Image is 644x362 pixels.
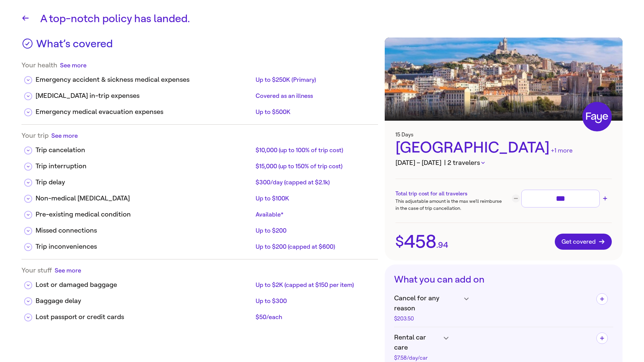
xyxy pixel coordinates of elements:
h1: A top-notch policy has landed. [40,11,623,27]
div: Lost or damaged baggageUp to $2K (capped at $150 per item) [21,275,378,291]
div: Pre-existing medical conditionAvailable* [21,204,378,220]
div: Up to $250K (Primary) [256,76,373,84]
div: $7.58 [394,355,440,361]
button: See more [55,266,81,275]
div: Non-medical [MEDICAL_DATA]Up to $100K [21,188,378,204]
button: Get covered [555,234,612,250]
div: Trip interruption$15,000 (up to 150% of trip cost) [21,156,378,172]
button: | 2 travelers [444,158,485,168]
div: Pre-existing medical condition [36,209,253,220]
div: Up to $300 [256,297,373,305]
div: Trip cancelation$10,000 (up to 100% of trip cost) [21,140,378,156]
div: Emergency accident & sickness medical expensesUp to $250K (Primary) [21,69,378,85]
div: Trip interruption [36,161,253,171]
div: Up to $200 [256,227,373,235]
div: Missed connectionsUp to $200 [21,220,378,236]
span: Get covered [561,238,605,245]
div: Emergency medical evacuation expenses [36,107,253,117]
div: Lost or damaged baggage [36,280,253,290]
button: Add [596,293,608,305]
input: Trip cost [524,193,597,204]
div: Your stuff [21,266,378,275]
div: $50/each [256,313,373,321]
div: Your health [21,61,378,69]
button: Increase trip cost [601,194,609,202]
div: +1 more [551,146,573,155]
p: This adjustable amount is the max we’ll reimburse in the case of trip cancellation. [395,198,503,212]
button: See more [51,131,78,140]
div: [MEDICAL_DATA] in-trip expenses [36,91,253,101]
div: Your trip [21,131,378,140]
span: Rental car care [394,333,440,353]
div: $15,000 (up to 150% of trip cost) [256,162,373,170]
div: Trip inconveniences [36,242,253,252]
span: 458 [404,233,436,251]
div: Up to $200 (capped at $600) [256,243,373,251]
div: Lost passport or credit cards$50/each [21,307,378,323]
h3: What’s covered [36,38,113,54]
button: Decrease trip cost [512,194,520,202]
div: Trip delay [36,177,253,187]
div: Baggage delayUp to $300 [21,291,378,307]
div: Up to $500K [256,108,373,116]
button: See more [60,61,87,69]
h4: Rental car care$7.58/day/car [394,333,448,361]
h3: What you can add on [394,274,613,285]
div: Up to $2K (capped at $150 per item) [256,281,373,289]
span: $ [395,235,404,249]
div: Missed connections [36,226,253,236]
div: Emergency accident & sickness medical expenses [36,75,253,85]
div: Covered as an illness [256,92,373,100]
div: [GEOGRAPHIC_DATA] [395,138,612,158]
div: Emergency medical evacuation expensesUp to $500K [21,102,378,118]
div: Available* [256,210,373,219]
div: $300/day (capped at $2.1k) [256,178,373,186]
button: Add [596,333,608,344]
div: Baggage delay [36,296,253,306]
span: /day/car [407,355,428,361]
h3: Total trip cost for all travelers [395,190,503,198]
div: Non-medical [MEDICAL_DATA] [36,193,253,203]
div: [MEDICAL_DATA] in-trip expensesCovered as an illness [21,85,378,102]
h4: Cancel for any reason$203.50 [394,293,469,321]
div: Up to $100K [256,194,373,202]
h3: [DATE] – [DATE] [395,158,612,168]
div: Lost passport or credit cards [36,312,253,322]
span: Cancel for any reason [394,293,461,313]
div: Trip inconveniencesUp to $200 (capped at $600) [21,236,378,252]
h3: 15 Days [395,131,612,138]
span: 94 [438,241,448,249]
div: $10,000 (up to 100% of trip cost) [256,146,373,154]
span: . [436,241,438,249]
div: $203.50 [394,316,461,321]
div: Trip delay$300/day (capped at $2.1k) [21,172,378,188]
div: Trip cancelation [36,145,253,155]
